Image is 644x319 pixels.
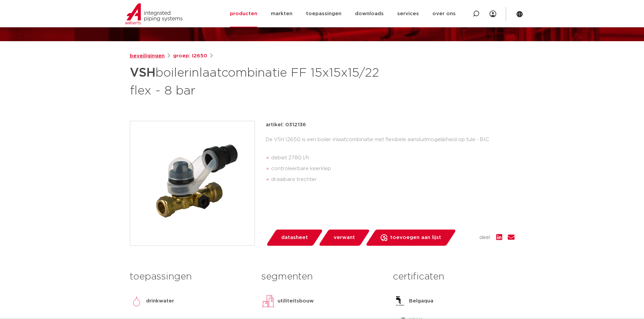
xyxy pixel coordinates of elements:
[173,52,207,60] a: groep: I2650
[271,163,515,174] li: controleerbare keerklep
[479,234,491,242] span: deel:
[334,232,355,243] span: verwant
[393,294,406,308] img: Belgaqua
[393,270,514,284] h3: certificaten
[390,232,441,243] span: toevoegen aan lijst
[409,297,433,305] p: Belgaqua
[130,270,251,284] h3: toepassingen
[130,294,143,308] img: drinkwater
[261,294,275,308] img: utiliteitsbouw
[266,134,515,188] div: De VSH I2650 is een boiler inlaatcombinatie met flexibele aansluitmogelijkheid op tule - BIC
[266,230,323,246] a: datasheet
[146,297,174,305] p: drinkwater
[130,52,165,60] a: beveiligingen
[130,67,156,79] strong: VSH
[271,153,515,163] li: debiet 2780 l/h
[130,121,255,245] img: Product Image for VSH boilerinlaatcombinatie FF 15x15x15/22 flex - 8 bar
[130,63,384,99] h1: boilerinlaatcombinatie FF 15x15x15/22 flex - 8 bar
[261,270,383,284] h3: segmenten
[281,232,308,243] span: datasheet
[266,121,306,129] p: artikel: 0312136
[318,230,370,246] a: verwant
[271,174,515,185] li: draaibare trechter
[278,297,314,305] p: utiliteitsbouw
